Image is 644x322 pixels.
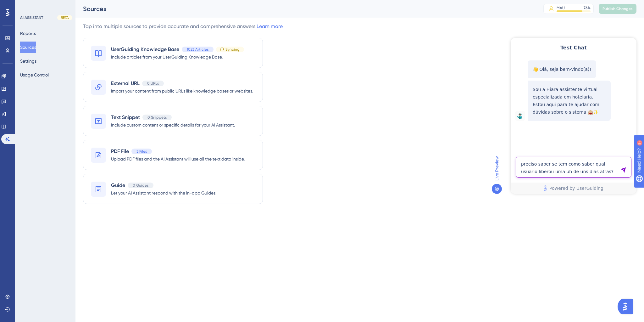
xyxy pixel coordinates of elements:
[602,6,633,11] span: Publish Changes
[111,114,140,121] span: Text Snippet
[584,5,591,10] div: 76 %
[20,42,36,53] button: Sources
[15,2,39,9] span: Need Help?
[147,81,159,86] span: 0 URLs
[83,23,284,30] div: Tap into multiple sources to provide accurate and comprehensive answers.
[20,69,49,81] button: Usage Control
[557,5,565,10] div: MAU
[147,115,167,120] span: 0 Snippets
[57,15,72,20] div: BETA
[20,55,36,67] button: Settings
[511,38,636,194] iframe: UserGuiding AI Assistant
[111,80,140,87] span: External URL
[136,149,147,154] span: 3 Files
[111,87,253,95] span: Import your content from public URLs like knowledge bases or websites.
[43,3,47,8] div: 9+
[133,183,148,188] span: 0 Guides
[111,53,244,61] span: Include articles from your UserGuiding Knowledge Base.
[187,47,208,52] span: 1023 Articles
[599,4,636,14] button: Publish Changes
[111,182,125,189] span: Guide
[618,297,636,316] iframe: UserGuiding AI Assistant Launcher
[111,155,245,163] span: Upload PDF files and the AI Assistant will use all the text data inside.
[20,28,36,39] button: Reports
[83,4,528,13] div: Sources
[111,46,179,53] span: UserGuiding Knowledge Base
[111,189,216,197] span: Let your AI Assistant respond with the in-app Guides.
[20,15,43,20] div: AI ASSISTANT
[493,156,501,181] span: Live Preview
[111,148,129,155] span: PDF File
[225,47,240,52] span: Syncing
[257,23,284,29] a: Learn more.
[111,121,235,129] span: Include custom content or specific details for your AI Assistant.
